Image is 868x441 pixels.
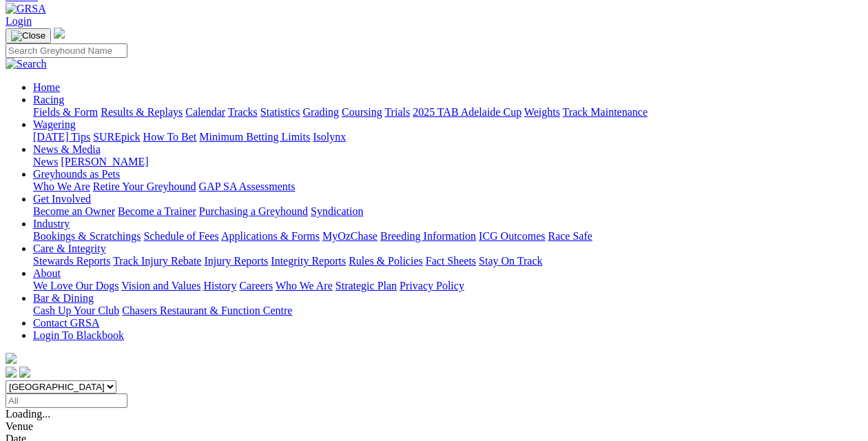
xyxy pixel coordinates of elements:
[6,408,50,420] span: Loading...
[6,58,47,70] img: Search
[239,280,273,291] a: Careers
[199,205,308,217] a: Purchasing a Greyhound
[93,181,196,192] a: Retire Your Greyhound
[33,106,862,119] div: Racing
[6,367,17,378] img: facebook.svg
[260,106,300,118] a: Statistics
[479,255,542,267] a: Stay On Track
[121,280,200,291] a: Vision and Values
[271,255,346,267] a: Integrity Reports
[33,181,862,193] div: Greyhounds as Pets
[6,420,862,433] div: Venue
[33,255,110,267] a: Stewards Reports
[33,205,862,218] div: Get Involved
[33,329,124,341] a: Login To Blackbook
[33,94,64,105] a: Racing
[33,181,90,192] a: Who We Are
[342,106,382,118] a: Coursing
[199,181,296,192] a: GAP SA Assessments
[6,353,17,364] img: logo-grsa-white.png
[33,106,98,118] a: Fields & Form
[33,280,862,292] div: About
[33,230,862,243] div: Industry
[335,280,397,291] a: Strategic Plan
[384,106,410,118] a: Trials
[33,305,119,316] a: Cash Up Your Club
[228,106,258,118] a: Tracks
[33,317,99,329] a: Contact GRSA
[303,106,339,118] a: Grading
[33,81,60,93] a: Home
[33,243,106,254] a: Care & Integrity
[426,255,476,267] a: Fact Sheets
[313,131,346,143] a: Isolynx
[349,255,423,267] a: Rules & Policies
[185,106,225,118] a: Calendar
[143,131,197,143] a: How To Bet
[6,3,46,15] img: GRSA
[322,230,378,242] a: MyOzChase
[33,131,90,143] a: [DATE] Tips
[113,255,201,267] a: Track Injury Rebate
[199,131,310,143] a: Minimum Betting Limits
[311,205,363,217] a: Syndication
[33,143,101,155] a: News & Media
[33,218,70,229] a: Industry
[563,106,648,118] a: Track Maintenance
[276,280,333,291] a: Who We Are
[33,267,61,279] a: About
[6,393,127,408] input: Select date
[413,106,521,118] a: 2025 TAB Adelaide Cup
[61,156,148,167] a: [PERSON_NAME]
[33,156,862,168] div: News & Media
[33,280,118,291] a: We Love Our Dogs
[33,292,94,304] a: Bar & Dining
[33,131,862,143] div: Wagering
[93,131,140,143] a: SUREpick
[54,28,65,39] img: logo-grsa-white.png
[118,205,196,217] a: Become a Trainer
[203,280,236,291] a: History
[11,30,45,41] img: Close
[6,43,127,58] input: Search
[122,305,292,316] a: Chasers Restaurant & Function Centre
[33,193,91,205] a: Get Involved
[221,230,320,242] a: Applications & Forms
[6,28,51,43] button: Toggle navigation
[524,106,560,118] a: Weights
[143,230,218,242] a: Schedule of Fees
[400,280,464,291] a: Privacy Policy
[548,230,592,242] a: Race Safe
[101,106,183,118] a: Results & Replays
[33,119,76,130] a: Wagering
[33,205,115,217] a: Become an Owner
[204,255,268,267] a: Injury Reports
[33,255,862,267] div: Care & Integrity
[380,230,476,242] a: Breeding Information
[19,367,30,378] img: twitter.svg
[33,305,862,317] div: Bar & Dining
[33,168,120,180] a: Greyhounds as Pets
[33,230,141,242] a: Bookings & Scratchings
[33,156,58,167] a: News
[479,230,545,242] a: ICG Outcomes
[6,15,32,27] a: Login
